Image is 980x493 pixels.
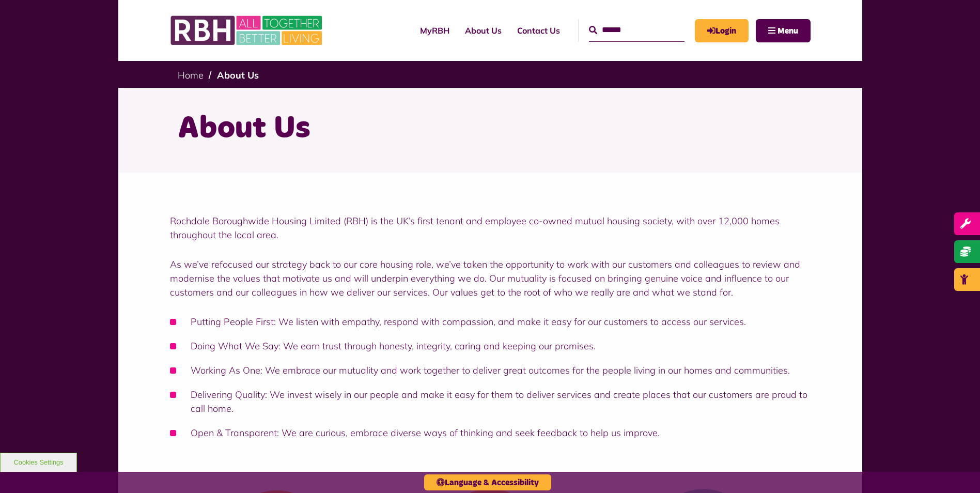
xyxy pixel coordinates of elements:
[170,214,811,242] p: Rochdale Boroughwide Housing Limited (RBH) is the UK’s first tenant and employee co-owned mutual ...
[170,257,811,299] p: As we’ve refocused our strategy back to our core housing role, we’ve taken the opportunity to wor...
[170,363,811,377] li: Working As One: We embrace our mutuality and work together to deliver great outcomes for the peop...
[934,446,980,493] iframe: Netcall Web Assistant for live chat
[412,17,457,44] a: MyRBH
[170,388,811,415] li: Delivering Quality: We invest wisely in our people and make it easy for them to deliver services ...
[178,109,803,149] h1: About Us
[457,17,509,44] a: About Us
[170,339,811,353] li: Doing What We Say: We earn trust through honesty, integrity, caring and keeping our promises.
[170,315,811,329] li: Putting People First: We listen with empathy, respond with compassion, and make it easy for our c...
[509,17,568,44] a: Contact Us
[178,69,204,81] a: Home
[695,19,749,42] a: MyRBH
[217,69,259,81] a: About Us
[170,426,811,440] li: Open & Transparent: We are curious, embrace diverse ways of thinking and seek feedback to help us...
[777,27,798,35] span: Menu
[424,474,551,490] button: Language & Accessibility
[756,19,811,42] button: Navigation
[170,10,325,51] img: RBH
